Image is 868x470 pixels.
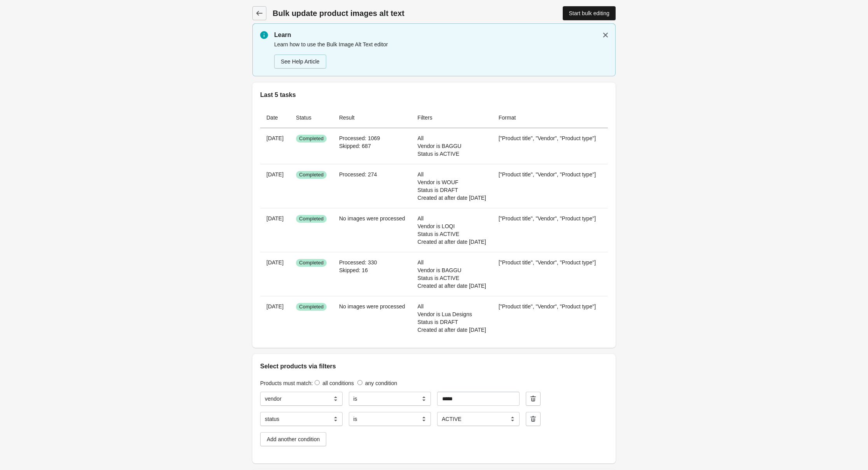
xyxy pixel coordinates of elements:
[267,436,320,442] div: Add another condition
[260,432,326,446] button: Add another condition
[333,296,411,340] td: No images were processed
[411,252,492,296] td: All Vendor is BAGGU Status is ACTIVE Created at after date [DATE]
[602,107,639,128] th: View Task
[333,208,411,252] td: No images were processed
[296,215,327,223] span: Completed
[260,379,608,387] div: Products must match:
[260,362,608,371] h2: Select products via filters
[260,208,290,252] th: [DATE]
[290,107,333,128] th: Status
[411,107,492,128] th: Filters
[492,296,602,340] td: ["Product title", "Vendor", "Product type"]
[492,208,602,252] td: ["Product title", "Vendor", "Product type"]
[411,128,492,164] td: All Vendor is BAGGU Status is ACTIVE
[322,380,354,386] label: all conditions
[260,128,290,164] th: [DATE]
[333,252,411,296] td: Processed: 330 Skipped: 16
[492,128,602,164] td: ["Product title", "Vendor", "Product type"]
[296,303,327,311] span: Completed
[492,252,602,296] td: ["Product title", "Vendor", "Product type"]
[365,380,397,386] label: any condition
[333,128,411,164] td: Processed: 1069 Skipped: 687
[296,135,327,143] span: Completed
[411,164,492,208] td: All Vendor is WOUF Status is DRAFT Created at after date [DATE]
[492,164,602,208] td: ["Product title", "Vendor", "Product type"]
[563,6,616,20] a: Start bulk editing
[260,164,290,208] th: [DATE]
[569,10,609,16] div: Start bulk editing
[281,58,320,65] div: See Help Article
[333,107,411,128] th: Result
[260,90,608,100] h2: Last 5 tasks
[296,259,327,267] span: Completed
[260,296,290,340] th: [DATE]
[492,107,602,128] th: Format
[274,55,326,69] a: See Help Article
[411,296,492,340] td: All Vendor is Lua Designs Status is DRAFT Created at after date [DATE]
[411,208,492,252] td: All Vendor is LOQI Status is ACTIVE Created at after date [DATE]
[260,107,290,128] th: Date
[260,252,290,296] th: [DATE]
[296,171,327,179] span: Completed
[274,30,608,40] p: Learn
[333,164,411,208] td: Processed: 274
[273,8,477,19] h1: Bulk update product images alt text
[274,40,608,69] div: Learn how to use the Bulk Image Alt Text editor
